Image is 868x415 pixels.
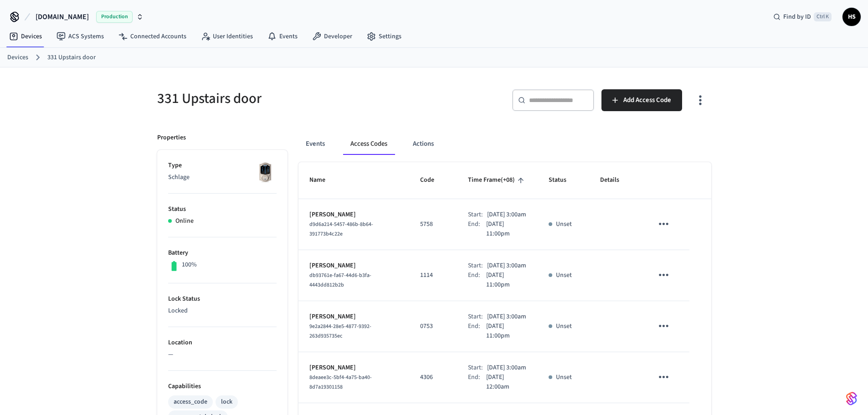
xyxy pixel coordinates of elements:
[298,133,332,155] button: Events
[487,363,526,373] p: [DATE] 3:00am
[174,397,207,407] div: access_code
[420,373,446,382] p: 4306
[168,338,277,348] p: Location
[487,261,526,271] p: [DATE] 3:00am
[168,350,277,359] p: —
[487,312,526,322] p: [DATE] 3:00am
[260,28,305,45] a: Events
[468,173,527,187] span: Time Frame(+08)
[420,322,446,331] p: 0753
[168,173,277,182] p: Schlage
[309,261,398,271] p: [PERSON_NAME]
[600,173,631,187] span: Details
[168,248,277,258] p: Battery
[468,261,487,271] div: Start:
[549,173,578,187] span: Status
[556,220,572,229] p: Unset
[47,53,96,62] a: 331 Upstairs door
[486,373,527,392] p: [DATE] 12:00am
[468,220,486,239] div: End:
[309,323,371,340] span: 9e2a2844-28e5-4877-9392-263d935735ec
[305,28,360,45] a: Developer
[2,28,49,45] a: Devices
[309,363,398,373] p: [PERSON_NAME]
[221,397,232,407] div: lock
[846,391,857,406] img: SeamLogoGradient.69752ec5.svg
[49,28,111,45] a: ACS Systems
[556,373,572,382] p: Unset
[309,312,398,322] p: [PERSON_NAME]
[468,312,487,322] div: Start:
[420,173,446,187] span: Code
[843,9,860,25] span: HS
[486,322,527,341] p: [DATE] 11:00pm
[420,271,446,280] p: 1114
[298,133,711,155] div: ant example
[309,210,398,220] p: [PERSON_NAME]
[468,271,486,290] div: End:
[309,220,373,238] span: d9d6a214-5457-486b-8b64-391773b4c22e
[556,322,572,331] p: Unset
[601,89,682,111] button: Add Access Code
[309,173,337,187] span: Name
[814,12,832,21] span: Ctrl K
[487,210,526,220] p: [DATE] 3:00am
[486,271,527,290] p: [DATE] 11:00pm
[157,89,429,108] h5: 331 Upstairs door
[168,294,277,304] p: Lock Status
[783,12,811,21] span: Find by ID
[168,161,277,170] p: Type
[766,9,839,25] div: Find by IDCtrl K
[406,133,441,155] button: Actions
[168,382,277,391] p: Capabilities
[468,210,487,220] div: Start:
[175,216,194,226] p: Online
[96,11,133,23] span: Production
[623,94,671,106] span: Add Access Code
[556,271,572,280] p: Unset
[182,260,197,270] p: 100%
[468,322,486,341] div: End:
[468,363,487,373] div: Start:
[168,306,277,316] p: Locked
[486,220,527,239] p: [DATE] 11:00pm
[157,133,186,143] p: Properties
[309,374,372,391] span: 8deaee3c-5bf4-4a75-ba40-8d7a19301158
[36,11,89,22] span: [DOMAIN_NAME]
[343,133,395,155] button: Access Codes
[194,28,260,45] a: User Identities
[468,373,486,392] div: End:
[111,28,194,45] a: Connected Accounts
[309,272,371,289] span: db93761e-fa67-44d6-b3fa-4443dd812b2b
[254,161,277,184] img: Schlage Sense Smart Deadbolt with Camelot Trim, Front
[420,220,446,229] p: 5758
[7,53,28,62] a: Devices
[842,8,861,26] button: HS
[360,28,409,45] a: Settings
[168,205,277,214] p: Status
